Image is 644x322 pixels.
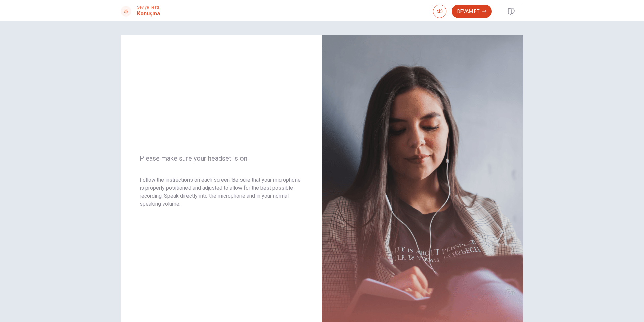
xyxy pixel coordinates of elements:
[452,5,492,18] button: Devam Et
[137,5,160,10] span: Seviye Testi
[140,154,303,163] span: Please make sure your headset is on.
[140,176,303,208] p: Follow the instructions on each screen. Be sure that your microphone is properly positioned and a...
[137,10,160,18] h1: Konuşma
